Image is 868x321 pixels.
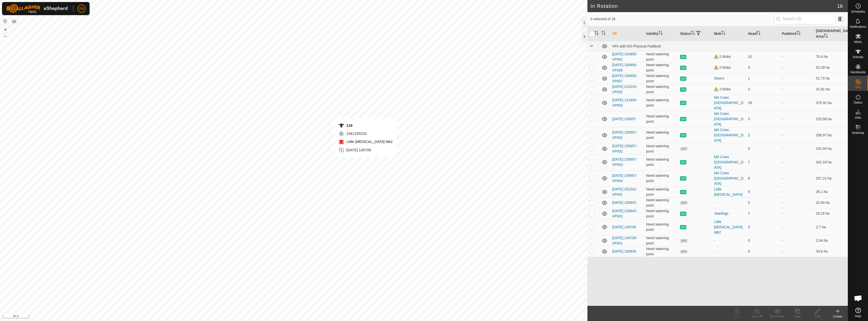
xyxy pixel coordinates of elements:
[851,291,866,306] div: Open chat
[746,73,780,84] td: 1
[780,186,814,197] td: -
[644,143,678,154] td: Need watering point
[612,187,637,196] a: [DATE] 202242-VP001
[644,84,678,95] td: Need watering point
[644,26,678,41] th: Validity
[644,51,678,62] td: Need watering point
[680,239,688,243] span: OFF
[780,170,814,186] td: -
[746,246,780,257] td: 0
[714,95,744,111] div: MA Cows [GEOGRAPHIC_DATA]
[853,56,863,59] span: Animals
[814,62,848,73] td: 52.29 ha
[714,187,744,197] div: Little [MEDICAL_DATA]
[850,71,865,74] span: Neckbands
[644,246,678,257] td: Need watering point
[746,219,780,235] td: 3
[850,25,866,28] span: Notifications
[590,16,774,22] span: 0 selected of 16
[746,208,780,219] td: 7
[746,51,780,62] td: 10
[780,197,814,208] td: -
[814,208,848,219] td: 16.15 ha
[680,66,686,70] span: ON
[338,147,393,153] div: [DATE] 145708
[714,111,744,127] div: MA Cows [GEOGRAPHIC_DATA]
[854,101,862,104] span: Status
[714,76,744,81] div: Steers
[848,306,868,320] a: Help
[746,26,780,41] th: Head
[2,18,8,24] button: Reset Map
[714,87,744,92] div: 2 Mobs
[855,315,861,318] span: Help
[797,32,801,36] p-sorticon: Activate to sort
[644,154,678,170] td: Need watering point
[814,197,848,208] td: 22.94 ha
[680,55,686,59] span: ON
[338,131,393,137] div: 2341259233
[680,212,686,216] span: ON
[6,4,69,13] img: Gallagher Logo
[814,127,848,143] td: 256.97 ha
[814,186,848,197] td: 26.1 ha
[644,111,678,127] td: Need watering point
[680,176,686,181] span: ON
[2,27,8,33] button: +
[746,111,780,127] td: 3
[780,127,814,143] td: -
[780,51,814,62] td: -
[780,154,814,170] td: -
[714,249,744,254] div: -
[712,26,746,41] th: Mob
[746,197,780,208] td: 0
[299,314,314,319] a: Contact Us
[714,200,744,205] div: -
[756,32,761,36] p-sorticon: Activate to sort
[612,98,637,107] a: [DATE] 112456-VP002
[644,127,678,143] td: Need watering point
[746,154,780,170] td: 7
[644,73,678,84] td: Need watering point
[644,170,678,186] td: Need watering point
[746,84,780,95] td: 3
[612,117,636,121] a: [DATE] 155657
[854,40,862,43] span: Mobs
[780,84,814,95] td: -
[714,211,744,216] div: Yearlings
[774,14,835,24] input: Search (S)
[680,101,686,105] span: ON
[780,219,814,235] td: -
[644,208,678,219] td: Need watering point
[612,157,637,167] a: [DATE] 155657-VP003
[780,208,814,219] td: -
[780,62,814,73] td: -
[612,236,637,245] a: [DATE] 145708-VP001
[824,34,828,38] p-sorticon: Activate to sort
[680,117,686,121] span: ON
[746,235,780,246] td: 0
[746,127,780,143] td: 2
[852,131,864,134] span: Heatmap
[767,314,787,319] div: Show/Hide
[780,246,814,257] td: -
[612,249,636,253] a: [DATE] 150939
[612,209,637,218] a: [DATE] 130943-VP001
[680,133,686,137] span: ON
[714,146,744,151] div: -
[746,62,780,73] td: 3
[851,10,865,13] span: Schedules
[780,143,814,154] td: -
[644,62,678,73] td: Need watering point
[644,186,678,197] td: Need watering point
[274,314,293,319] a: Privacy Policy
[79,6,84,11] span: RB
[780,73,814,84] td: -
[814,26,848,41] th: [GEOGRAPHIC_DATA] Area
[602,32,606,36] p-sorticon: Activate to sort
[814,235,848,246] td: 2.04 ha
[612,174,637,183] a: [DATE] 155657-VP004
[814,246,848,257] td: 33.6 ha
[787,314,807,319] div: Copy
[714,127,744,143] div: MA Cows [GEOGRAPHIC_DATA]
